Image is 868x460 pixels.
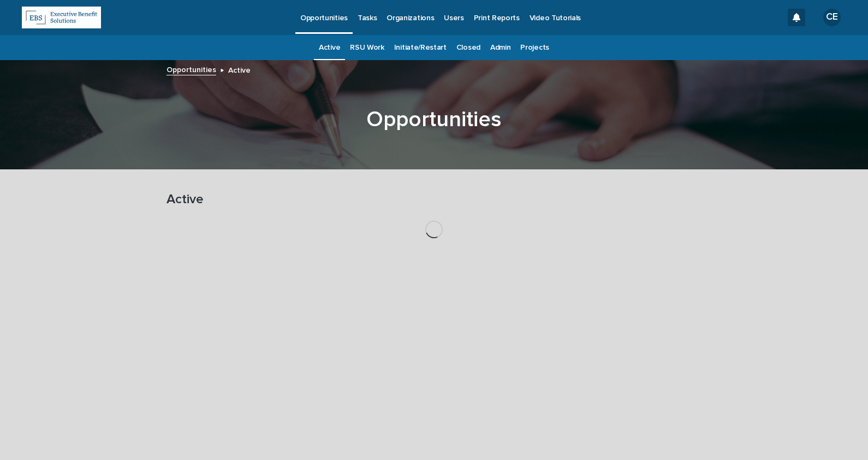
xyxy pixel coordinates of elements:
div: CE [823,9,841,26]
a: Admin [490,35,510,61]
a: Initiate/Restart [394,35,447,61]
img: kRBAWhqLSQ2DPCCnFJ2X [22,7,101,28]
h1: Active [167,192,701,208]
a: Active [319,35,340,61]
a: Projects [520,35,549,61]
h1: Opportunities [167,107,701,133]
p: Active [228,63,251,75]
a: Closed [456,35,480,61]
a: RSU Work [350,35,384,61]
a: Opportunities [167,63,216,75]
